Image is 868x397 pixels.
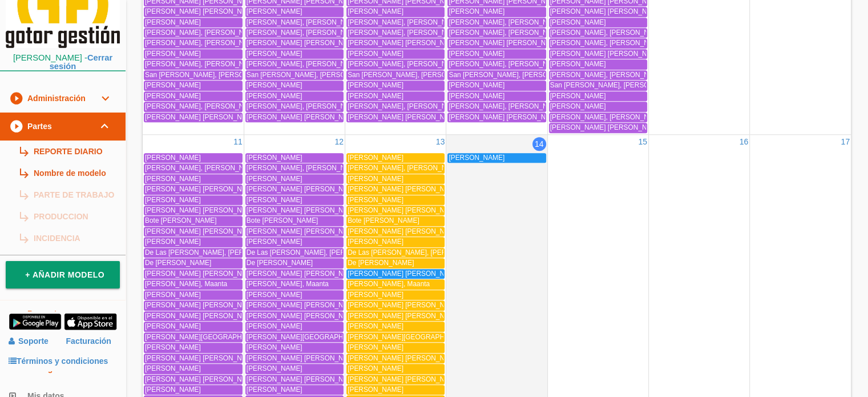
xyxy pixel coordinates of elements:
i: expand_more [98,113,112,140]
a: [PERSON_NAME] [PERSON_NAME] [245,38,344,48]
span: [PERSON_NAME], [PERSON_NAME] [550,39,665,47]
span: [PERSON_NAME] [PERSON_NAME] [145,354,259,362]
span: [PERSON_NAME], [PERSON_NAME] [348,60,463,68]
span: De [PERSON_NAME] [348,259,414,267]
a: 17 [839,135,851,149]
span: [PERSON_NAME] [PERSON_NAME] [145,270,259,278]
span: [PERSON_NAME] [PERSON_NAME] [145,206,259,214]
a: Bote [PERSON_NAME] [144,216,243,226]
a: [PERSON_NAME] [PERSON_NAME] [144,375,243,384]
span: [PERSON_NAME] [348,7,403,15]
a: San [PERSON_NAME], [PERSON_NAME] [549,81,647,90]
span: [PERSON_NAME] [247,92,302,100]
span: De Las [PERSON_NAME], [PERSON_NAME] [145,248,284,256]
a: [PERSON_NAME] [144,153,243,163]
a: [PERSON_NAME] [447,91,546,101]
a: Soporte [9,336,49,346]
a: 14 [530,135,547,152]
a: [PERSON_NAME], [PERSON_NAME] [144,102,243,111]
a: [PERSON_NAME], [PERSON_NAME] [144,28,243,38]
span: [PERSON_NAME] [PERSON_NAME] [145,227,259,235]
a: [PERSON_NAME], [PERSON_NAME] [144,163,243,173]
a: [PERSON_NAME] [PERSON_NAME] [144,300,243,310]
span: [PERSON_NAME] [PERSON_NAME] [348,312,461,320]
i: play_circle_filled [9,113,23,140]
span: [PERSON_NAME] [145,238,201,246]
span: [PERSON_NAME] [247,196,302,204]
a: [PERSON_NAME] [PERSON_NAME] [245,269,344,279]
span: [PERSON_NAME] [PERSON_NAME] [348,113,461,121]
a: [PERSON_NAME], [PERSON_NAME] [245,59,344,69]
span: [PERSON_NAME] [PERSON_NAME] [449,39,562,47]
span: [PERSON_NAME], [PERSON_NAME] [145,60,260,68]
a: De [PERSON_NAME] [144,258,243,268]
a: [PERSON_NAME] [346,91,445,101]
span: [PERSON_NAME] [PERSON_NAME] [247,227,360,235]
a: [PERSON_NAME] [245,174,344,184]
a: 16 [738,135,750,149]
span: [PERSON_NAME] [145,291,201,299]
a: [PERSON_NAME] [PERSON_NAME] [346,375,445,384]
span: [PERSON_NAME], [PERSON_NAME] [247,102,362,110]
span: [PERSON_NAME] [550,18,606,26]
a: [PERSON_NAME], [PERSON_NAME] [144,38,243,48]
span: [PERSON_NAME] [PERSON_NAME] [550,7,664,15]
span: [PERSON_NAME], [PERSON_NAME] [348,102,463,110]
a: [PERSON_NAME] [245,322,344,331]
span: [PERSON_NAME][GEOGRAPHIC_DATA] [247,333,373,341]
span: [PERSON_NAME] [PERSON_NAME] [348,354,461,362]
span: [PERSON_NAME] [145,50,201,58]
a: [PERSON_NAME] [245,364,344,374]
span: [PERSON_NAME], [PERSON_NAME] [449,18,564,26]
span: Bote [PERSON_NAME] [247,216,318,224]
a: [PERSON_NAME] [144,322,243,331]
a: [PERSON_NAME] [PERSON_NAME] [549,123,647,133]
span: [PERSON_NAME] [348,238,403,246]
a: [PERSON_NAME], [PERSON_NAME] [549,38,647,48]
span: [PERSON_NAME], [PERSON_NAME] [449,102,564,110]
a: 13 [435,135,446,149]
span: [PERSON_NAME] [247,343,302,351]
span: [PERSON_NAME][GEOGRAPHIC_DATA] [348,333,474,341]
a: [PERSON_NAME] [447,7,546,17]
span: [PERSON_NAME] [449,81,504,89]
a: San [PERSON_NAME], [PERSON_NAME] [144,70,243,80]
span: [PERSON_NAME] [348,175,403,183]
span: [PERSON_NAME] [PERSON_NAME] [348,185,461,193]
span: [PERSON_NAME], [PERSON_NAME] [247,29,362,37]
span: [PERSON_NAME] [PERSON_NAME] [145,185,259,193]
span: [PERSON_NAME], [PERSON_NAME] [247,164,362,172]
a: [PERSON_NAME] [PERSON_NAME] [346,311,445,321]
a: [PERSON_NAME] [144,195,243,205]
a: [PERSON_NAME] [144,18,243,27]
a: 11 [232,135,244,149]
span: [PERSON_NAME], [PERSON_NAME] [145,29,260,37]
img: google-play.png [9,313,62,330]
span: [PERSON_NAME] [145,154,201,162]
span: [PERSON_NAME], [PERSON_NAME] [550,71,665,79]
a: San [PERSON_NAME], [PERSON_NAME] [346,70,445,80]
a: [PERSON_NAME], [PERSON_NAME] [447,28,546,38]
span: [PERSON_NAME] [PERSON_NAME] [247,39,360,47]
span: [PERSON_NAME] [247,238,302,246]
a: Cerrar sesión [50,53,112,71]
span: [PERSON_NAME][GEOGRAPHIC_DATA] [145,333,272,341]
a: [PERSON_NAME], [PERSON_NAME] [549,113,647,122]
a: [PERSON_NAME] [346,7,445,17]
a: [PERSON_NAME] [144,385,243,395]
span: [PERSON_NAME] [247,81,302,89]
span: [PERSON_NAME] [145,322,201,330]
a: [PERSON_NAME] [144,49,243,59]
span: [PERSON_NAME] [348,322,403,330]
a: [PERSON_NAME] [447,49,546,59]
a: [PERSON_NAME] [PERSON_NAME] [245,311,344,321]
a: [PERSON_NAME] [PERSON_NAME] [346,269,445,279]
span: [PERSON_NAME], [PERSON_NAME] [348,18,463,26]
span: [PERSON_NAME] [348,154,403,162]
i: subdirectory_arrow_right [18,141,29,162]
a: [PERSON_NAME], [PERSON_NAME] [447,59,546,69]
a: [PERSON_NAME] [PERSON_NAME] [346,227,445,236]
span: [PERSON_NAME] [145,18,201,26]
a: [PERSON_NAME] [144,174,243,184]
a: [PERSON_NAME] [144,91,243,101]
